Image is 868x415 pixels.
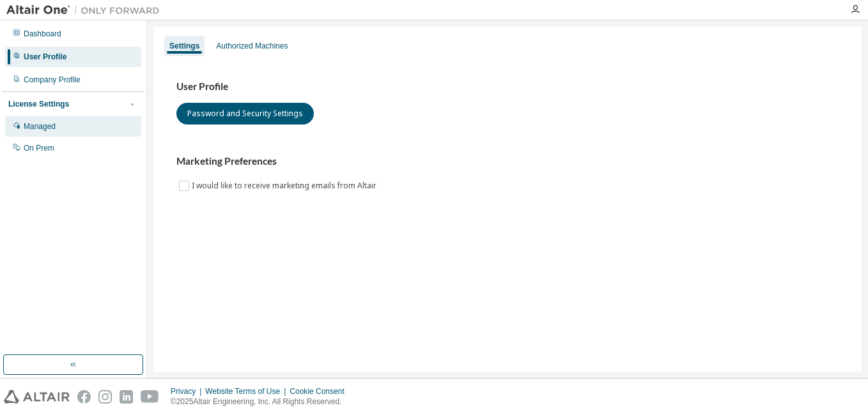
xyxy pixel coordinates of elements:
div: On Prem [24,143,54,153]
img: linkedin.svg [120,390,133,404]
div: User Profile [24,52,66,62]
div: Website Terms of Use [205,386,290,396]
div: Cookie Consent [290,386,352,396]
div: Dashboard [24,29,61,39]
img: youtube.svg [141,390,159,404]
label: I would like to receive marketing emails from Altair [192,178,379,193]
h3: User Profile [176,80,839,93]
h3: Marketing Preferences [176,155,839,168]
p: © 2025 Altair Engineering, Inc. All Rights Reserved. [171,396,352,407]
img: Altair One [6,4,166,17]
button: Password and Security Settings [176,103,314,124]
img: instagram.svg [98,390,112,404]
div: Settings [169,41,199,51]
div: Authorized Machines [216,41,288,51]
div: Company Profile [24,75,81,85]
div: Managed [24,121,56,132]
img: altair_logo.svg [4,390,70,404]
img: facebook.svg [77,390,91,404]
div: Privacy [171,386,205,396]
div: License Settings [8,99,69,109]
